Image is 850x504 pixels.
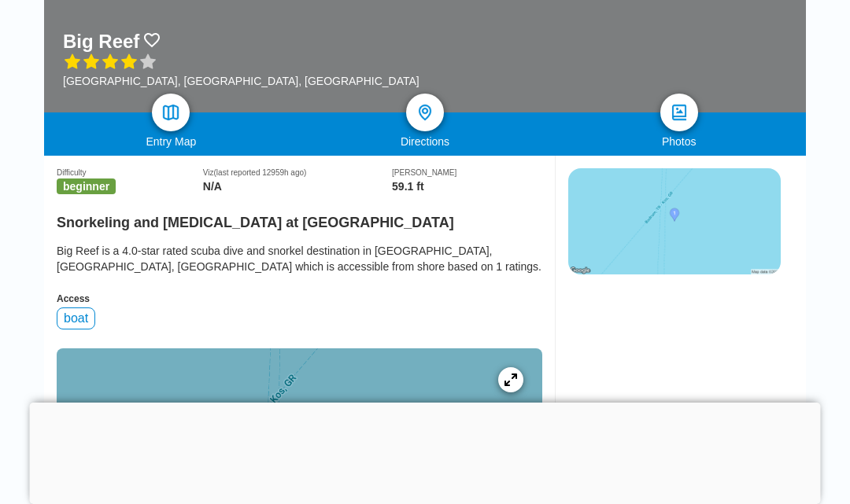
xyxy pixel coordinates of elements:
[152,94,190,131] a: map
[203,180,392,193] div: N/A
[30,403,821,500] iframe: Advertisement
[161,103,180,122] img: map
[57,243,542,274] div: Big Reef is a 4.0-star rated scuba dive and snorkel destination in [GEOGRAPHIC_DATA], [GEOGRAPHIC...
[298,135,552,148] div: Directions
[416,103,434,122] img: directions
[670,103,689,122] img: photos
[568,168,781,274] img: staticmap
[63,75,419,87] div: [GEOGRAPHIC_DATA], [GEOGRAPHIC_DATA], [GEOGRAPHIC_DATA]
[57,178,116,194] span: beginner
[63,31,139,53] h1: Big Reef
[392,168,542,177] div: [PERSON_NAME]
[57,168,203,177] div: Difficulty
[568,290,779,487] iframe: Advertisement
[57,307,95,329] div: boat
[44,135,298,148] div: Entry Map
[392,180,542,193] div: 59.1 ft
[57,293,542,304] div: Access
[203,168,392,177] div: Viz (last reported 12959h ago)
[552,135,806,148] div: Photos
[660,94,698,131] a: photos
[57,205,542,231] h2: Snorkeling and [MEDICAL_DATA] at [GEOGRAPHIC_DATA]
